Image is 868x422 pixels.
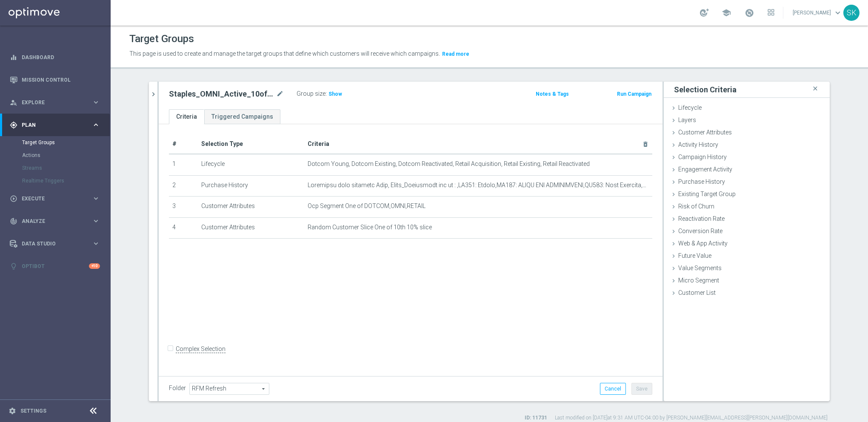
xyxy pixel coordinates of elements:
[204,109,280,124] a: Triggered Campaigns
[10,46,100,68] div: Dashboard
[678,252,711,259] span: Future Value
[678,178,725,185] span: Purchase History
[10,121,92,129] div: Plan
[10,255,100,277] div: Optibot
[308,140,329,147] span: Criteria
[169,134,198,154] th: #
[89,263,100,269] div: +10
[600,383,626,395] button: Cancel
[9,407,16,415] i: settings
[441,49,470,59] button: Read more
[10,240,92,248] div: Data Studio
[92,121,100,129] i: keyboard_arrow_right
[92,194,100,202] i: keyboard_arrow_right
[10,195,17,202] i: play_circle_outline
[678,277,719,284] span: Micro Segment
[678,166,732,173] span: Engagement Activity
[811,83,819,94] i: close
[555,414,828,422] label: Last modified on [DATE] at 9:31 AM UTC-04:00 by [PERSON_NAME][EMAIL_ADDRESS][PERSON_NAME][DOMAIN_...
[9,54,100,61] button: equalizer Dashboard
[169,217,198,239] td: 4
[198,134,304,154] th: Selection Type
[10,99,92,106] div: Explore
[92,217,100,225] i: keyboard_arrow_right
[22,46,100,68] a: Dashboard
[297,90,325,97] label: Group size
[792,6,843,19] a: [PERSON_NAME]keyboard_arrow_down
[678,191,736,197] span: Existing Target Group
[10,217,92,225] div: Analyze
[10,99,17,106] i: person_search
[169,154,198,175] td: 1
[198,217,304,239] td: Customer Attributes
[9,240,100,247] button: Data Studio keyboard_arrow_right
[616,89,652,99] button: Run Campaign
[9,122,100,128] button: gps_fixed Plan keyboard_arrow_right
[325,90,327,97] label: :
[678,228,722,234] span: Conversion Rate
[678,154,727,160] span: Campaign History
[525,414,547,422] label: ID: 11731
[22,139,89,146] a: Target Groups
[678,265,722,271] span: Value Segments
[92,240,100,248] i: keyboard_arrow_right
[678,240,728,247] span: Web & App Activity
[22,196,92,201] span: Execute
[678,203,714,210] span: Risk of Churn
[22,152,89,159] a: Actions
[843,5,859,21] div: SK
[22,255,89,277] a: Optibot
[10,195,92,202] div: Execute
[169,109,204,124] a: Criteria
[169,89,274,99] h2: Staples_OMNI_Active_10of10
[20,408,46,413] a: Settings
[198,175,304,197] td: Purchase History
[22,68,100,91] a: Mission Control
[198,154,304,175] td: Lifecycle
[678,117,696,123] span: Layers
[9,77,100,83] button: Mission Control
[631,383,652,395] button: Save
[674,85,737,94] h3: Selection Criteria
[276,89,284,99] i: mode_edit
[10,68,100,91] div: Mission Control
[9,195,100,202] button: play_circle_outline Execute keyboard_arrow_right
[9,99,100,106] button: person_search Explore keyboard_arrow_right
[22,123,92,128] span: Plan
[22,149,110,162] div: Actions
[129,33,194,45] h1: Target Groups
[22,174,110,187] div: Realtime Triggers
[169,175,198,197] td: 2
[92,98,100,106] i: keyboard_arrow_right
[10,217,17,225] i: track_changes
[10,262,17,270] i: lightbulb
[678,289,716,296] span: Customer List
[22,136,110,149] div: Target Groups
[149,90,157,98] i: chevron_right
[176,345,226,353] label: Complex Selection
[678,104,702,111] span: Lifecycle
[722,8,731,17] span: school
[22,241,92,246] span: Data Studio
[328,91,342,97] span: Show
[678,215,725,222] span: Reactivation Rate
[9,218,100,225] button: track_changes Analyze keyboard_arrow_right
[22,162,110,174] div: Streams
[169,197,198,218] td: 3
[535,89,570,99] button: Notes & Tags
[642,141,649,148] i: delete_forever
[9,263,100,270] div: lightbulb Optibot +10
[678,141,718,148] span: Activity History
[678,129,732,136] span: Customer Attributes
[308,202,425,210] span: Ocp Segment One of DOTCOM,OMNI,RETAIL
[308,160,590,168] span: Dotcom Young, Dotcom Existing, Dotcom Reactivated, Retail Acquisition, Retail Existing, Retail Re...
[22,100,92,105] span: Explore
[308,224,432,231] span: Random Customer Slice One of 10th 10% slice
